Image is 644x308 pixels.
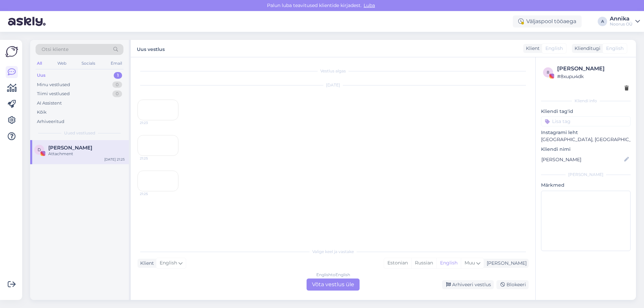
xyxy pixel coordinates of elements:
[557,65,629,73] div: [PERSON_NAME]
[496,280,529,289] div: Blokeeri
[38,147,41,152] span: D
[80,59,97,68] div: Socials
[541,116,631,126] input: Lisa tag
[545,45,563,52] span: English
[37,90,70,97] div: Tiimi vestlused
[37,100,62,107] div: AI Assistent
[138,82,529,88] div: [DATE]
[140,120,165,125] span: 21:23
[541,172,631,178] div: [PERSON_NAME]
[541,156,623,163] input: Lisa nimi
[37,72,46,79] div: Uus
[64,130,95,136] span: Uued vestlused
[442,280,494,289] div: Arhiveeri vestlus
[307,279,360,291] div: Võta vestlus üle
[541,108,631,115] p: Kliendi tag'id
[513,15,582,27] div: Väljaspool tööaega
[541,146,631,153] p: Kliendi nimi
[37,109,47,116] div: Kõik
[316,272,350,278] div: English to English
[104,157,125,162] div: [DATE] 21:25
[484,260,527,267] div: [PERSON_NAME]
[547,70,549,75] span: 8
[541,182,631,189] p: Märkmed
[5,45,18,58] img: Askly Logo
[48,145,92,151] span: Diana Saar
[610,16,633,21] div: Annika
[384,258,411,268] div: Estonian
[572,45,600,52] div: Klienditugi
[140,156,165,161] span: 21:25
[541,129,631,136] p: Instagrami leht
[140,191,165,196] span: 21:25
[114,72,122,79] div: 1
[37,118,64,125] div: Arhiveeritud
[541,98,631,104] div: Kliendi info
[112,90,122,97] div: 0
[37,81,70,88] div: Minu vestlused
[56,59,68,68] div: Web
[138,68,529,74] div: Vestlus algas
[523,45,540,52] div: Klient
[137,44,165,53] label: Uus vestlus
[42,46,68,53] span: Otsi kliente
[48,151,125,157] div: Attachment
[411,258,436,268] div: Russian
[362,2,377,8] span: Luba
[610,21,633,27] div: Noorus OÜ
[36,59,43,68] div: All
[557,73,629,80] div: # 8xupu4dk
[112,81,122,88] div: 0
[138,260,154,267] div: Klient
[109,59,123,68] div: Email
[610,16,640,27] a: AnnikaNoorus OÜ
[598,17,607,26] div: A
[465,260,475,266] span: Muu
[606,45,624,52] span: English
[436,258,461,268] div: English
[541,136,631,143] p: [GEOGRAPHIC_DATA], [GEOGRAPHIC_DATA]
[160,259,177,267] span: English
[138,249,529,255] div: Valige keel ja vastake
